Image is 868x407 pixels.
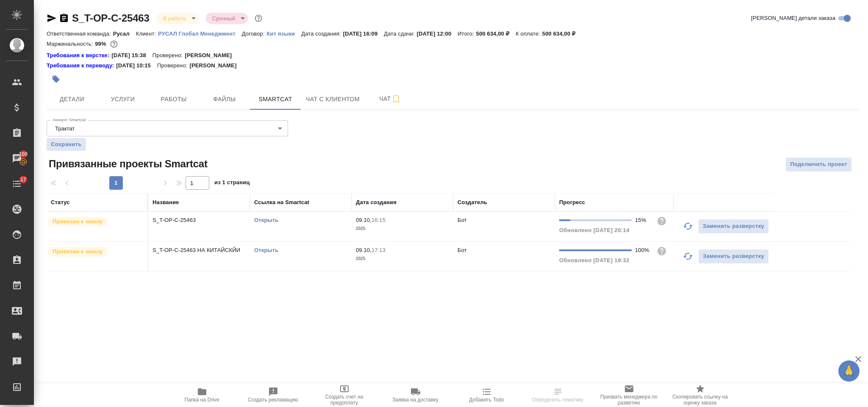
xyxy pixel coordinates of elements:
p: [DATE] 12:00 [417,30,458,37]
p: [DATE] 16:09 [343,30,384,37]
a: 17 [2,173,32,194]
span: Чат [370,94,410,104]
p: Привязан к заказу [53,247,103,256]
button: Подключить проект [785,157,852,172]
div: Ссылка на Smartcat [254,198,309,207]
button: Обновить прогресс [678,246,698,266]
p: 2025 [356,255,449,263]
span: Детали [52,94,92,105]
span: Заменить разверстку [703,221,764,231]
div: Нажми, чтобы открыть папку с инструкцией [47,51,111,60]
button: Скопировать ссылку для ЯМессенджера [47,13,57,23]
p: Русал [113,30,136,37]
a: Открыть [254,247,278,253]
button: 🙏 [838,360,860,382]
span: Привязанные проекты Smartcat [47,157,208,171]
p: Дата создания: [301,30,343,37]
button: Сохранить [47,138,86,151]
p: К оплате: [516,30,542,37]
div: Создатель [458,198,487,207]
button: Доп статусы указывают на важность/срочность заказа [253,13,264,24]
div: 100% [635,246,650,255]
span: 100 [14,150,33,158]
p: Ответственная команда: [47,30,113,37]
div: 15% [635,216,650,224]
a: Требования к верстке: [47,51,111,60]
button: Заменить разверстку [698,249,769,264]
p: Проверено: [157,61,190,70]
p: Проверено: [153,51,185,60]
a: Открыть [254,217,278,223]
span: [PERSON_NAME] детали заказа [751,14,835,22]
span: Файлы [204,94,245,105]
button: Скопировать ссылку [59,13,69,23]
p: [PERSON_NAME] [189,61,243,70]
p: 99% [95,41,108,47]
p: 17:13 [372,247,385,253]
p: S_T-OP-C-25463 [153,216,246,224]
div: Трактат [47,120,288,136]
span: Smartcat [255,94,296,105]
p: Дата сдачи: [384,30,416,37]
span: Обновлено [DATE] 20:14 [559,227,630,233]
button: Трактат [53,125,77,132]
span: 17 [15,175,31,184]
span: Чат с клиентом [306,94,360,105]
a: РУСАЛ Глобал Менеджмент [158,30,242,37]
div: Нажми, чтобы открыть папку с инструкцией [47,61,116,70]
p: Привязан к заказу [53,217,103,226]
p: Клиент: [136,30,158,37]
div: Прогресс [559,198,585,207]
p: 500 634,00 ₽ [542,30,582,37]
p: 16:15 [372,217,385,223]
p: 09.10, [356,247,372,253]
div: В работе [156,13,199,24]
span: Сохранить [51,140,82,149]
button: Заменить разверстку [698,219,769,234]
p: 2025 [356,224,449,233]
button: 2884.80 RUB; [108,39,119,50]
button: В работе [161,15,189,22]
p: [PERSON_NAME] [185,51,238,60]
a: Кит языки [266,30,301,37]
p: Итого: [458,30,476,37]
div: Статус [51,198,70,207]
span: Заменить разверстку [703,252,764,261]
p: Бот [458,217,467,223]
p: [DATE] 10:15 [116,61,157,70]
p: Кит языки [266,30,301,37]
p: Бот [458,247,467,253]
span: Услуги [103,94,143,105]
p: 09.10, [356,217,372,223]
div: В работе [205,13,248,24]
button: Добавить тэг [47,70,65,89]
button: Срочный [210,15,238,22]
span: Подключить проект [790,160,847,169]
p: S_T-OP-C-25463 НА КИТАЙСКЙИ [153,246,246,255]
button: Обновить прогресс [678,216,698,236]
span: Работы [153,94,194,105]
a: S_T-OP-C-25463 [72,12,150,24]
p: [DATE] 15:38 [111,51,153,60]
svg: Подписаться [391,94,401,104]
span: из 1 страниц [214,177,250,190]
p: 500 634,00 ₽ [476,30,516,37]
div: Название [153,198,179,207]
div: Дата создания [356,198,397,207]
p: РУСАЛ Глобал Менеджмент [158,30,242,37]
p: Маржинальность: [47,41,95,47]
p: Договор: [242,30,267,37]
span: 🙏 [842,362,856,380]
a: 100 [2,148,32,169]
a: Требования к переводу: [47,61,116,70]
span: Обновлено [DATE] 19:32 [559,257,630,263]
